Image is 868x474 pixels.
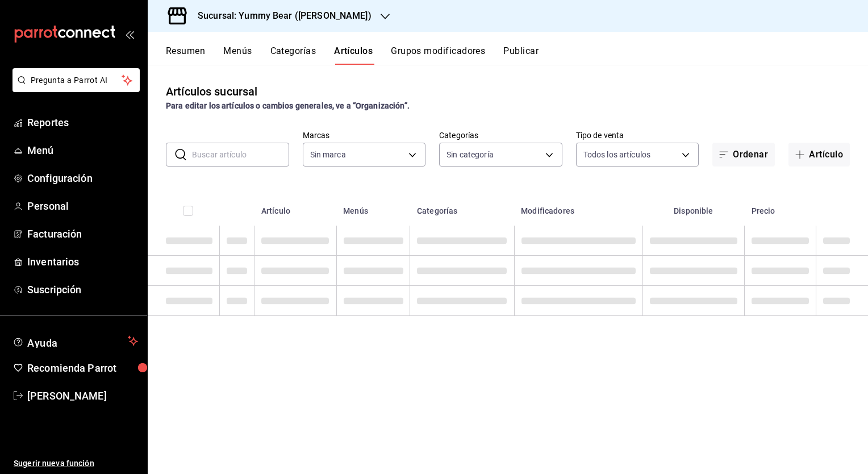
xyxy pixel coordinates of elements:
[310,149,346,160] span: Sin marca
[27,254,138,269] span: Inventarios
[27,143,138,158] span: Menú
[27,171,138,186] span: Configuración
[12,68,140,92] button: Pregunta a Parrot AI
[27,282,138,297] span: Suscripción
[254,189,336,226] th: Artículo
[27,115,138,130] span: Reportes
[270,45,316,65] button: Categorías
[503,45,539,65] button: Publicar
[642,189,744,226] th: Disponible
[166,101,410,110] strong: Para editar los artículos o cambios generales, ve a “Organización”.
[27,388,138,404] span: [PERSON_NAME]
[336,189,410,226] th: Menús
[27,360,138,376] span: Recomienda Parrot
[410,189,514,226] th: Categorías
[576,131,699,139] label: Tipo de venta
[712,143,775,167] button: Ordenar
[27,226,138,242] span: Facturación
[439,131,562,139] label: Categorías
[125,30,134,39] button: open_drawer_menu
[166,45,868,65] div: navigation tabs
[166,83,257,100] div: Artículos sucursal
[14,458,138,469] span: Sugerir nueva función
[788,143,850,167] button: Artículo
[8,82,140,94] a: Pregunta a Parrot AI
[334,45,373,65] button: Artículos
[391,45,485,65] button: Grupos modificadores
[514,189,642,226] th: Modificadores
[27,198,138,214] span: Personal
[27,334,123,348] span: Ayuda
[166,45,205,65] button: Resumen
[446,149,494,160] span: Sin categoría
[745,189,816,226] th: Precio
[189,9,372,23] h3: Sucursal: Yummy Bear ([PERSON_NAME])
[31,74,122,86] span: Pregunta a Parrot AI
[223,45,252,65] button: Menús
[583,149,651,160] span: Todos los artículos
[192,143,289,166] input: Buscar artículo
[303,131,426,139] label: Marcas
